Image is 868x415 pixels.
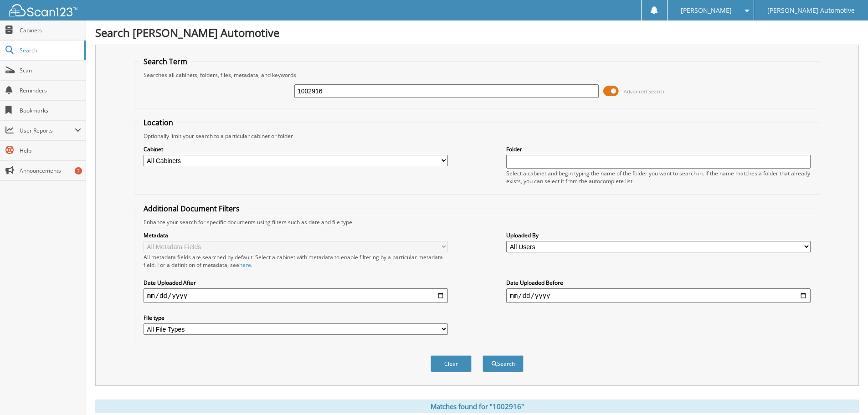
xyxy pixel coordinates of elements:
input: start [144,288,448,303]
span: Help [20,147,81,154]
img: scan123-logo-white.svg [9,4,77,16]
button: Clear [431,355,472,372]
div: All metadata fields are searched by default. Select a cabinet with metadata to enable filtering b... [144,253,448,269]
span: Search [20,46,80,54]
div: Select a cabinet and begin typing the name of the folder you want to search in. If the name match... [506,169,811,185]
span: User Reports [20,127,75,134]
a: here [239,261,251,269]
div: Searches all cabinets, folders, files, metadata, and keywords [139,71,815,79]
span: Advanced Search [624,88,664,95]
div: Enhance your search for specific documents using filters such as date and file type. [139,218,815,226]
label: File type [144,314,448,322]
label: Metadata [144,231,448,239]
span: Reminders [20,87,81,94]
div: 7 [75,167,82,174]
span: Announcements [20,167,81,174]
label: Date Uploaded Before [506,279,811,287]
label: Cabinet [144,145,448,153]
div: Matches found for "1002916" [95,400,859,413]
span: Scan [20,67,81,74]
label: Date Uploaded After [144,279,448,287]
div: Optionally limit your search to a particular cabinet or folder [139,132,815,140]
label: Uploaded By [506,231,811,239]
legend: Additional Document Filters [139,204,244,214]
input: end [506,288,811,303]
label: Folder [506,145,811,153]
span: [PERSON_NAME] [681,8,732,13]
span: Cabinets [20,26,81,34]
button: Search [483,355,524,372]
legend: Search Term [139,56,192,67]
span: [PERSON_NAME] Automotive [767,8,855,13]
legend: Location [139,118,178,128]
h1: Search [PERSON_NAME] Automotive [95,25,859,40]
span: Bookmarks [20,107,81,114]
